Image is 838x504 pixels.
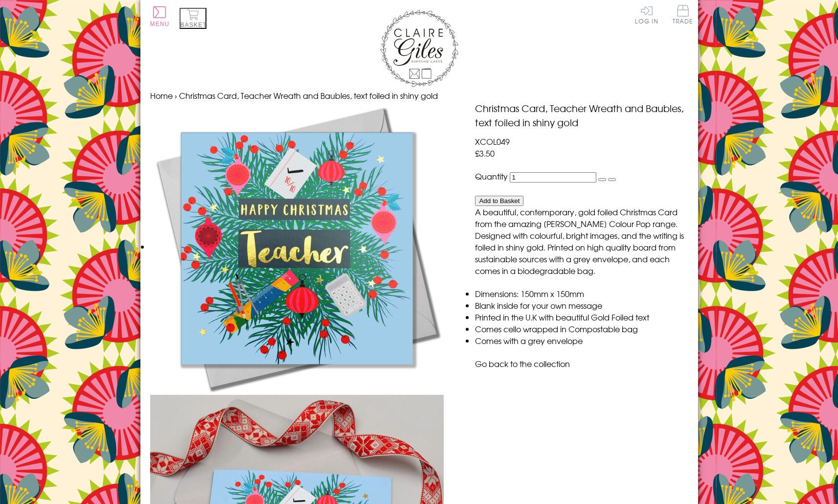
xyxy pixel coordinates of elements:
[150,90,173,101] a: Home
[475,299,688,311] li: Blank inside for your own message
[150,101,444,395] img: Christmas Card, Teacher Wreath and Baubles, text foiled in shiny gold
[180,8,206,29] button: Basket
[673,5,693,26] a: Trade
[475,196,523,206] button: Add to Basket
[475,136,510,147] span: XCOL049
[475,147,495,159] span: £3.50
[673,5,693,24] span: Trade
[475,335,688,346] li: Comes with a grey envelope
[150,90,688,101] nav: breadcrumbs
[475,288,688,299] li: Dimensions: 150mm x 150mm
[150,6,170,27] button: Menu
[475,170,508,182] label: Quantity
[380,10,458,87] img: Claire Giles Greetings Cards
[475,323,688,335] li: Comes cello wrapped in Compostable bag
[475,206,688,276] p: A beautiful, contemporary, gold foiled Christmas Card from the amazing [PERSON_NAME] Colour Pop r...
[179,90,438,101] span: Christmas Card, Teacher Wreath and Baubles, text foiled in shiny gold
[475,358,570,369] a: Go back to the collection
[150,21,170,27] span: Menu
[475,311,688,323] li: Printed in the U.K with beautiful Gold Foiled text
[479,197,520,205] span: Add to Basket
[475,101,688,130] h1: Christmas Card, Teacher Wreath and Baubles, text foiled in shiny gold
[175,90,177,101] span: ›
[635,5,658,24] a: Log In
